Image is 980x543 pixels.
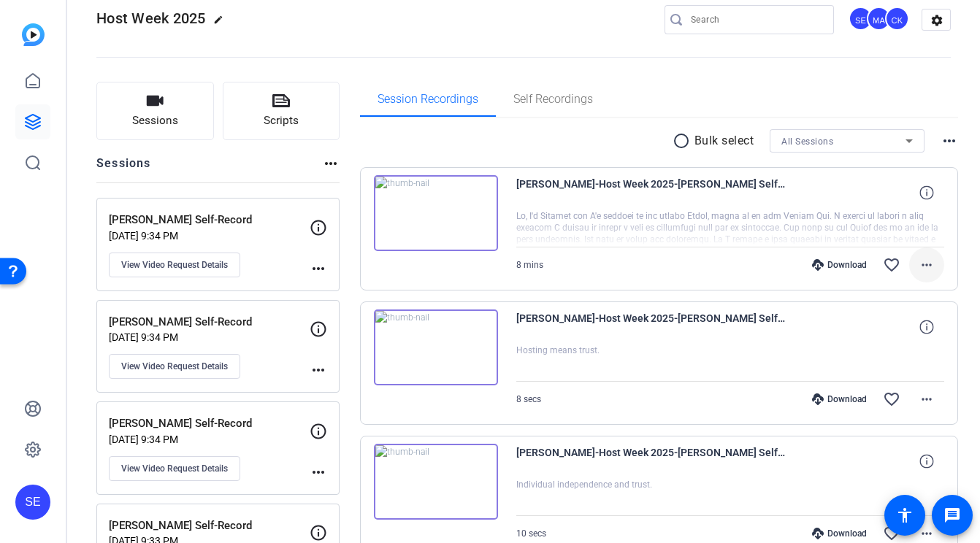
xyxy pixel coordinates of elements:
p: Bulk select [694,132,754,150]
mat-icon: more_horiz [918,390,935,408]
mat-icon: favorite_border [883,525,900,542]
mat-icon: more_horiz [918,525,935,542]
div: Download [805,259,874,271]
p: [PERSON_NAME] Self-Record [109,415,310,432]
mat-icon: more_horiz [310,463,327,481]
mat-icon: favorite_border [883,390,900,408]
mat-icon: more_horiz [310,361,327,379]
mat-icon: edit [213,15,231,32]
span: Self Recordings [513,93,593,105]
span: Sessions [132,112,178,129]
button: Scripts [223,82,340,140]
button: View Video Request Details [109,456,240,481]
div: CK [885,7,909,31]
div: SE [15,485,50,520]
p: [PERSON_NAME] Self-Record [109,314,310,331]
mat-icon: radio_button_unchecked [673,132,694,150]
ngx-avatar: Melissa Abe [867,7,892,32]
img: thumb-nail [374,444,498,520]
span: Host Week 2025 [96,9,206,27]
span: 8 secs [516,394,541,404]
ngx-avatar: Shelby Eden [849,7,874,32]
img: blue-gradient.svg [22,23,45,46]
span: Session Recordings [378,93,478,105]
mat-icon: favorite_border [883,256,900,274]
mat-icon: settings [922,9,952,31]
span: [PERSON_NAME]-Host Week 2025-[PERSON_NAME] Self-Record-1756427246194-webcam [516,444,786,479]
button: View Video Request Details [109,354,240,379]
ngx-avatar: Caroline Kissell [885,7,911,32]
p: [DATE] 9:34 PM [109,434,310,445]
div: Download [805,393,874,405]
p: [PERSON_NAME] Self-Record [109,212,310,228]
p: [PERSON_NAME] Self-Record [109,517,310,534]
div: SE [849,7,873,31]
span: [PERSON_NAME]-Host Week 2025-[PERSON_NAME] Self-Record-1756734224324-webcam [516,175,786,210]
span: [PERSON_NAME]-Host Week 2025-[PERSON_NAME] Self-Record-1756427280435-webcam [516,309,786,344]
img: thumb-nail [374,309,498,385]
span: 10 secs [516,528,546,539]
div: MA [867,7,891,31]
mat-icon: more_horiz [941,132,958,150]
button: Sessions [96,82,214,140]
mat-icon: more_horiz [310,260,327,277]
mat-icon: more_horiz [322,155,340,172]
mat-icon: more_horiz [918,256,935,274]
span: View Video Request Details [121,259,228,271]
mat-icon: accessibility [896,507,914,524]
span: All Sessions [781,136,833,147]
span: View Video Request Details [121,463,228,474]
p: [DATE] 9:34 PM [109,230,310,242]
p: [DATE] 9:34 PM [109,331,310,343]
img: thumb-nail [374,175,498,251]
button: View Video Request Details [109,253,240,277]
span: Scripts [264,112,299,129]
span: View Video Request Details [121,361,228,372]
div: Download [805,528,874,539]
h2: Sessions [96,155,151,182]
mat-icon: message [943,507,961,524]
span: 8 mins [516,260,543,270]
input: Search [691,11,822,28]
